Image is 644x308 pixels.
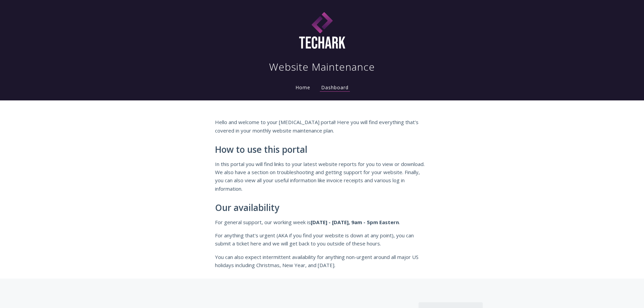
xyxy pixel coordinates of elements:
[294,84,312,91] a: Home
[215,218,429,226] p: For general support, our working week is .
[215,253,429,269] p: You can also expect intermittent availability for anything non-urgent around all major US holiday...
[320,84,350,92] a: Dashboard
[215,118,429,135] p: Hello and welcome to your [MEDICAL_DATA] portal! Here you will find everything that's covered in ...
[215,160,429,193] p: In this portal you will find links to your latest website reports for you to view or download. We...
[311,219,399,226] strong: [DATE] - [DATE], 9am - 5pm Eastern
[215,203,429,213] h2: Our availability
[215,145,429,155] h2: How to use this portal
[215,231,429,248] p: For anything that's urgent (AKA if you find your website is down at any point), you can submit a ...
[269,60,375,74] h1: Website Maintenance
